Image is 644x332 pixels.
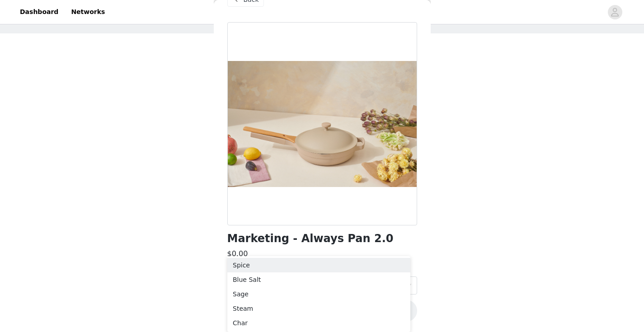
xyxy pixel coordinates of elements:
li: Char [227,316,410,330]
a: Networks [66,2,110,22]
li: Spice [227,258,410,272]
div: avatar [611,5,619,19]
li: Steam [227,301,410,316]
li: Blue Salt [227,272,410,287]
a: Dashboard [14,2,64,22]
h3: $0.00 [227,248,248,259]
li: Sage [227,287,410,301]
h1: Marketing - Always Pan 2.0 [227,233,394,245]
